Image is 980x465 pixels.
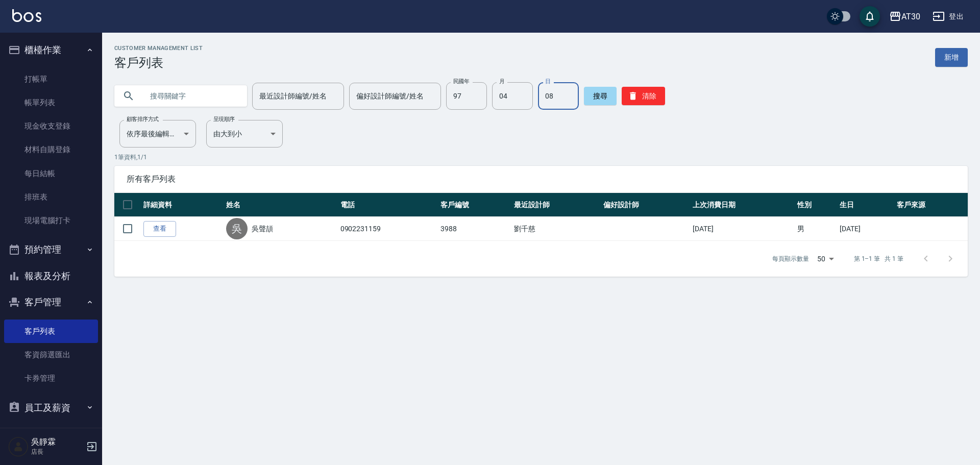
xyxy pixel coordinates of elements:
label: 呈現順序 [213,115,235,123]
h3: 客戶列表 [114,56,203,70]
th: 最近設計師 [511,193,601,217]
label: 月 [499,78,504,85]
a: 吳聲頡 [252,224,273,234]
p: 每頁顯示數量 [772,254,809,263]
h2: Customer Management List [114,45,203,52]
button: 櫃檯作業 [4,37,98,63]
a: 客戶列表 [4,320,98,343]
th: 上次消費日期 [690,193,795,217]
img: Person [8,436,29,457]
th: 客戶編號 [438,193,511,217]
th: 姓名 [224,193,337,217]
p: 1 筆資料, 1 / 1 [114,153,968,162]
span: 所有客戶列表 [127,174,955,184]
a: 材料自購登錄 [4,138,98,161]
td: [DATE] [837,217,894,241]
input: 搜尋關鍵字 [143,82,239,110]
button: 客戶管理 [4,289,98,315]
a: 現金收支登錄 [4,114,98,138]
th: 客戶來源 [894,193,968,217]
label: 民國年 [453,78,469,85]
a: 排班表 [4,185,98,209]
th: 詳細資料 [141,193,224,217]
button: 清除 [622,87,665,105]
a: 每日結帳 [4,162,98,185]
th: 電話 [338,193,438,217]
h5: 吳靜霖 [31,437,83,447]
button: save [860,6,880,27]
td: 0902231159 [338,217,438,241]
div: AT30 [901,10,920,23]
button: 員工及薪資 [4,395,98,421]
button: 報表及分析 [4,263,98,289]
a: 打帳單 [4,67,98,91]
label: 顧客排序方式 [127,115,159,123]
td: 3988 [438,217,511,241]
p: 店長 [31,447,83,456]
th: 偏好設計師 [601,193,690,217]
div: 依序最後編輯時間 [119,120,196,148]
img: Logo [12,9,41,22]
td: 男 [795,217,837,241]
th: 性別 [795,193,837,217]
a: 查看 [143,221,176,237]
p: 第 1–1 筆 共 1 筆 [854,254,903,263]
a: 現場電腦打卡 [4,209,98,232]
button: 商品管理 [4,421,98,447]
button: AT30 [885,6,924,27]
label: 日 [545,78,550,85]
th: 生日 [837,193,894,217]
div: 由大到小 [206,120,283,148]
div: 吳 [226,218,248,239]
button: 搜尋 [584,87,617,105]
td: 劉千慈 [511,217,601,241]
a: 卡券管理 [4,366,98,390]
td: [DATE] [690,217,795,241]
button: 預約管理 [4,236,98,263]
a: 客資篩選匯出 [4,343,98,366]
a: 帳單列表 [4,91,98,114]
button: 登出 [928,7,968,26]
div: 50 [813,245,838,273]
a: 新增 [935,48,968,67]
